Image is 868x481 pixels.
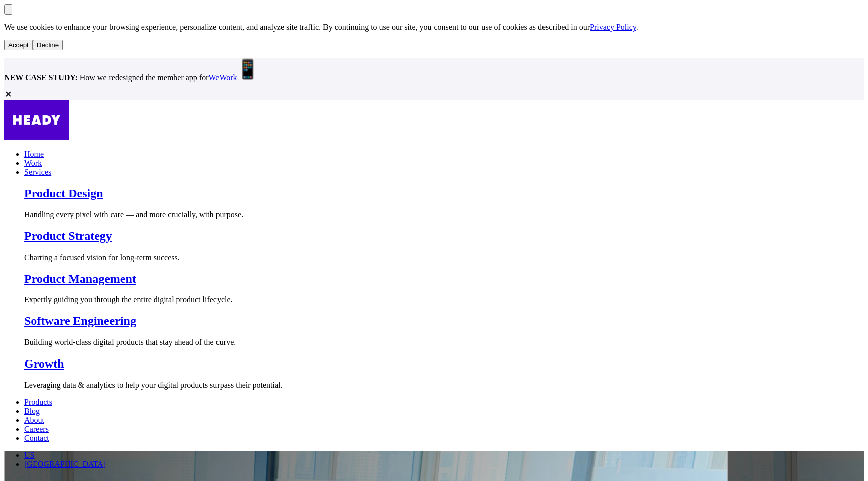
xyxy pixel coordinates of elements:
a: Products [24,398,52,406]
p: We use cookies to enhance your browsing experience, personalize content, and analyze site traffic... [4,23,864,32]
a: Software Engineering [24,314,136,327]
a: Blog [24,407,40,415]
img: Close Bar [4,90,12,98]
a: Work [24,159,42,167]
button: Accept [4,40,33,50]
a: Privacy Policy [590,23,636,31]
p: Expertly guiding you through the entire digital product lifecycle. [24,295,864,304]
div: Cookie banner [4,4,864,50]
button: Dismiss cookie banner [4,4,12,15]
a: Services [24,168,51,176]
p: Building world-class digital products that stay ahead of the curve. [24,338,864,347]
p: Handling every pixel with care — and more crucially, with purpose. [24,210,864,219]
a: [GEOGRAPHIC_DATA] [24,460,864,469]
p: Charting a focused vision for long-term success. [24,253,864,262]
img: Heady_Logo_Web-01 (1) [4,100,69,140]
strong: NEW CASE STUDY: [4,73,80,82]
a: About [24,416,44,424]
a: US [24,451,864,460]
a: Growth [24,357,64,370]
p: How we redesigned the member app for [4,58,864,82]
a: Careers [24,425,49,433]
a: Product Design [24,187,103,200]
img: app emoji [237,58,259,80]
p: Leveraging data & analytics to help your digital products surpass their potential. [24,381,864,390]
a: Product Management [24,272,136,285]
a: Contact [24,434,49,442]
div: Navigation Menu [4,150,864,443]
a: Home [24,150,44,158]
button: Decline [33,40,63,50]
a: WeWork [209,73,237,82]
a: Product Strategy [24,229,112,243]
